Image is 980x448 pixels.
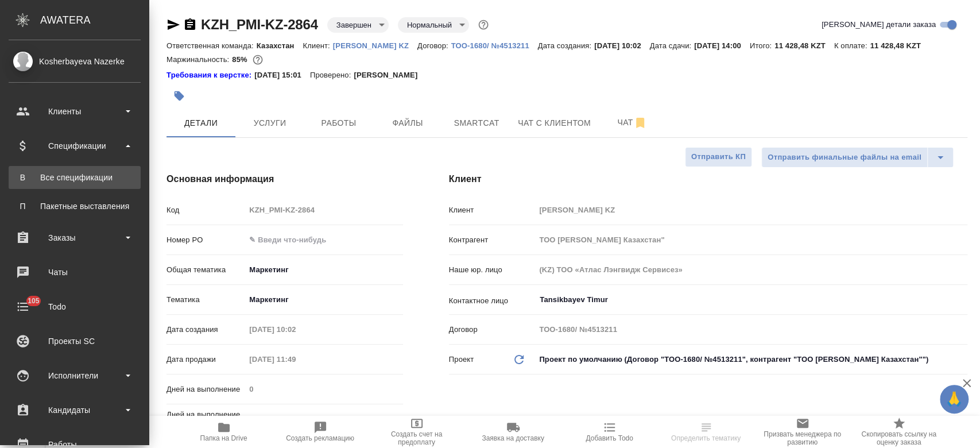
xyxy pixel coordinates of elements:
span: Определить тематику [671,434,741,442]
a: Чаты [3,258,146,287]
span: Папка на Drive [200,434,247,442]
p: Дата продажи [166,354,245,365]
button: Скопировать ссылку [183,18,197,32]
span: Добавить Todo [586,434,633,442]
p: Номер PO [166,234,245,246]
div: Спецификации [9,137,141,155]
span: Файлы [380,116,435,130]
span: [PERSON_NAME] детали заказа [822,19,936,30]
a: Требования к верстке: [166,69,254,81]
p: ТОО-1680/ №4513211 [451,41,538,50]
p: 11 428,48 KZT [870,41,929,50]
p: Контактное лицо [449,295,536,307]
a: ВВсе спецификации [9,166,141,189]
div: Завершен [327,17,389,33]
p: 11 428,48 KZT [774,41,834,50]
p: [PERSON_NAME] KZ [333,41,417,50]
div: Kosherbayeva Nazerke [9,55,141,68]
input: Пустое поле [535,202,967,218]
button: Добавить Todo [561,416,658,448]
button: Доп статусы указывают на важность/срочность заказа [476,17,491,32]
p: Дней на выполнение [166,384,245,395]
div: Исполнители [9,367,141,384]
p: Договор [449,324,536,335]
span: 105 [21,295,47,307]
p: Контрагент [449,234,536,246]
p: Маржинальность: [166,55,232,64]
span: Отправить КП [691,150,746,164]
input: ✎ Введи что-нибудь [245,231,402,248]
button: Open [961,299,963,301]
p: Дата создания [166,324,245,335]
span: Smartcat [449,116,504,130]
input: Пустое поле [245,321,346,338]
button: Скопировать ссылку для ЯМессенджера [166,18,180,32]
span: Создать счет на предоплату [375,430,458,446]
div: Пакетные выставления [14,200,135,212]
div: Проект по умолчанию (Договор "ТОО-1680/ №4513211", контрагент "ТОО [PERSON_NAME] Казахстан"") [535,350,967,369]
button: Отправить КП [685,147,752,167]
button: Создать рекламацию [272,416,369,448]
p: Проверено: [310,69,354,81]
span: 🙏 [944,387,964,411]
span: Чат с клиентом [518,116,591,130]
button: Создать счет на предоплату [369,416,465,448]
input: Пустое поле [535,321,967,338]
button: Добавить тэг [166,83,192,109]
span: Создать рекламацию [286,434,354,442]
div: AWATERA [40,9,149,32]
input: Пустое поле [245,351,346,368]
span: Работы [311,116,366,130]
button: Завершен [333,20,375,30]
div: Чаты [9,264,141,281]
p: Ответственная команда: [166,41,257,50]
input: Пустое поле [535,231,967,248]
button: Заявка на доставку [465,416,561,448]
p: Дата сдачи: [650,41,694,50]
div: Todo [9,298,141,315]
a: Проекты SC [3,327,146,356]
p: Клиент [449,204,536,216]
p: Тематика [166,294,245,306]
div: split button [761,147,954,168]
p: Дата создания: [538,41,594,50]
button: Папка на Drive [176,416,272,448]
button: Определить тематику [658,416,754,448]
span: Скопировать ссылку на оценку заказа [858,430,940,446]
a: ППакетные выставления [9,195,141,218]
span: Услуги [242,116,297,130]
span: Заявка на доставку [482,434,544,442]
p: 85% [232,55,250,64]
input: Пустое поле [535,261,967,278]
span: Отправить финальные файлы на email [768,151,921,164]
input: Пустое поле [245,202,402,218]
div: Маркетинг [245,290,402,310]
button: 223.68 RUB; [250,52,265,67]
div: Кандидаты [9,401,141,419]
span: Детали [173,116,228,130]
span: Призвать менеджера по развитию [761,430,844,446]
h4: Основная информация [166,172,403,186]
p: Казахстан [257,41,303,50]
p: [DATE] 10:02 [594,41,650,50]
div: Клиенты [9,103,141,120]
button: Отправить финальные файлы на email [761,147,928,168]
p: Проект [449,354,474,365]
input: Пустое поле [245,412,402,428]
div: Заказы [9,229,141,246]
p: Дней на выполнение (авт.) [166,409,245,432]
button: Нормальный [404,20,455,30]
div: Проекты SC [9,333,141,350]
svg: Отписаться [633,116,647,130]
button: 🙏 [940,385,969,414]
h4: Клиент [449,172,967,186]
p: [PERSON_NAME] [354,69,426,81]
p: К оплате: [834,41,870,50]
p: Общая тематика [166,264,245,276]
button: Скопировать ссылку на оценку заказа [851,416,947,448]
p: Наше юр. лицо [449,264,536,276]
input: Пустое поле [245,381,402,397]
p: Договор: [417,41,451,50]
span: Чат [605,115,660,130]
div: Нажми, чтобы открыть папку с инструкцией [166,69,254,81]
